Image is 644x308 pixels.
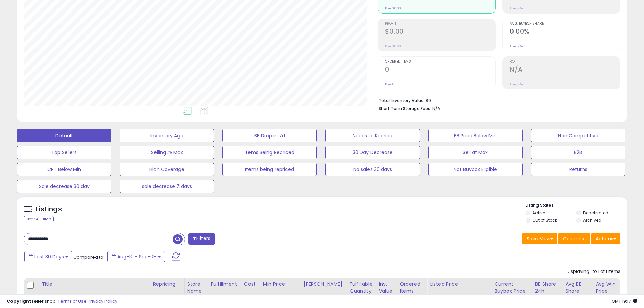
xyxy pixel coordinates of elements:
[88,298,117,304] a: Privacy Policy
[510,60,620,64] span: ROI
[596,281,620,295] div: Avg Win Price
[385,60,495,64] span: Ordered Items
[117,253,157,260] span: Aug-10 - Sep-08
[583,217,601,223] label: Archived
[510,44,523,48] small: Prev: N/A
[612,298,637,304] span: 2025-10-9 19:17 GMT
[385,44,401,48] small: Prev: $0.00
[385,28,495,37] h2: $0.00
[222,129,317,142] button: BB Drop in 7d
[385,66,495,75] h2: 0
[385,6,401,10] small: Prev: $0.00
[36,205,62,214] h5: Listings
[58,298,87,304] a: Terms of Use
[42,281,147,288] div: Title
[531,129,625,142] button: Non Competitive
[17,129,111,142] button: Default
[379,105,431,111] b: Short Term Storage Fees:
[222,146,317,159] button: Items Being Repriced
[510,6,523,10] small: Prev: N/A
[510,28,620,37] h2: 0.00%
[565,281,590,295] div: Avg BB Share
[17,180,111,193] button: Sale decrease 30 day
[7,298,31,304] strong: Copyright
[244,281,257,288] div: Cost
[535,281,559,295] div: BB Share 24h.
[222,163,317,176] button: Items being repriced
[385,82,395,86] small: Prev: 0
[325,163,420,176] button: No sales 30 days
[153,281,182,288] div: Repricing
[531,146,625,159] button: B2B
[400,281,424,295] div: Ordered Items
[263,281,298,288] div: Min Price
[432,105,440,112] span: N/A
[24,251,72,262] button: Last 30 Days
[379,98,425,103] b: Total Inventory Value:
[17,146,111,159] button: Top Sellers
[187,281,205,295] div: Store Name
[24,216,54,222] div: Clear All Filters
[211,281,238,288] div: Fulfillment
[304,281,344,288] div: [PERSON_NAME]
[567,268,620,275] div: Displaying 1 to 1 of 1 items
[526,202,627,209] p: Listing States:
[532,217,557,223] label: Out of Stock
[428,146,523,159] button: Sell at Max
[120,146,214,159] button: Selling @ Max
[379,281,394,295] div: Inv. value
[558,233,590,244] button: Columns
[120,180,214,193] button: sale decrease 7 days
[107,251,165,262] button: Aug-10 - Sep-08
[428,129,523,142] button: BB Price Below Min
[350,281,373,295] div: Fulfillable Quantity
[120,129,214,142] button: Inventory Age
[325,129,420,142] button: Needs to Reprice
[563,235,584,242] span: Columns
[531,163,625,176] button: Returns
[591,233,620,244] button: Actions
[73,254,104,260] span: Compared to:
[7,298,117,305] div: seller snap | |
[430,281,488,288] div: Listed Price
[325,146,420,159] button: 30 Day Decrease
[379,96,615,104] li: $0
[583,210,609,216] label: Deactivated
[510,82,523,86] small: Prev: N/A
[120,163,214,176] button: High Coverage
[494,281,529,295] div: Current Buybox Price
[428,163,523,176] button: Not Buybox Eligible
[510,66,620,75] h2: N/A
[532,210,545,216] label: Active
[34,253,64,260] span: Last 30 Days
[17,163,111,176] button: CPT Below Min
[385,22,495,26] span: Profit
[188,233,215,245] button: Filters
[510,22,620,26] span: Avg. Buybox Share
[522,233,557,244] button: Save View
